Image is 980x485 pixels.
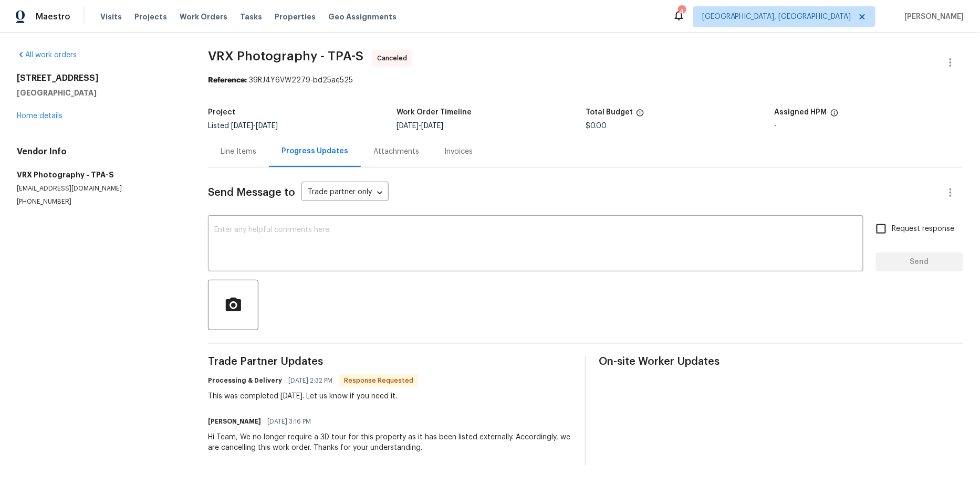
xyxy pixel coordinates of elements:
[256,122,278,130] span: [DATE]
[636,109,644,122] span: The total cost of line items that have been proposed by Opendoor. This sum includes line items th...
[340,375,418,386] span: Response Requested
[586,109,633,116] h5: Total Budget
[208,416,261,427] h6: [PERSON_NAME]
[100,12,122,22] span: Visits
[397,122,419,130] span: [DATE]
[397,122,444,130] span: -
[328,12,397,22] span: Geo Assignments
[775,122,964,130] div: -
[17,51,77,59] a: All work orders
[17,184,183,193] p: [EMAIL_ADDRESS][DOMAIN_NAME]
[180,12,227,22] span: Work Orders
[208,109,235,116] h5: Project
[134,12,167,22] span: Projects
[231,122,253,130] span: [DATE]
[830,109,839,122] span: The hpm assigned to this work order.
[208,432,572,453] div: Hi Team, We no longer require a 3D tour for this property as it has been listed externally. Accor...
[208,77,247,84] b: Reference:
[240,13,262,20] span: Tasks
[208,391,419,402] div: This was completed [DATE]. Let us know if you need it.
[702,12,851,22] span: [GEOGRAPHIC_DATA], [GEOGRAPHIC_DATA]
[17,170,183,180] h5: VRX Photography - TPA-S
[17,73,183,83] h2: [STREET_ADDRESS]
[422,122,444,130] span: [DATE]
[282,146,348,156] div: Progress Updates
[208,356,572,367] span: Trade Partner Updates
[586,122,607,130] span: $0.00
[901,12,964,22] span: [PERSON_NAME]
[775,109,827,116] h5: Assigned HPM
[208,50,363,62] span: VRX Photography - TPA-S
[599,356,963,367] span: On-site Worker Updates
[208,375,282,386] h6: Processing & Delivery
[17,146,183,157] h4: Vendor Info
[208,187,295,198] span: Send Message to
[288,375,332,386] span: [DATE] 2:32 PM
[17,112,62,120] a: Home details
[275,12,316,22] span: Properties
[373,146,419,157] div: Attachments
[301,184,389,202] div: Trade partner only
[208,75,963,86] div: 39RJ4Y6VW2279-bd25ae525
[678,6,685,17] div: 4
[231,122,278,130] span: -
[17,197,183,206] p: [PHONE_NUMBER]
[892,224,955,235] span: Request response
[17,88,183,98] h5: [GEOGRAPHIC_DATA]
[377,53,411,64] span: Canceled
[221,146,256,157] div: Line Items
[397,109,472,116] h5: Work Order Timeline
[208,122,278,130] span: Listed
[267,416,311,427] span: [DATE] 3:16 PM
[36,12,70,22] span: Maestro
[444,146,473,157] div: Invoices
